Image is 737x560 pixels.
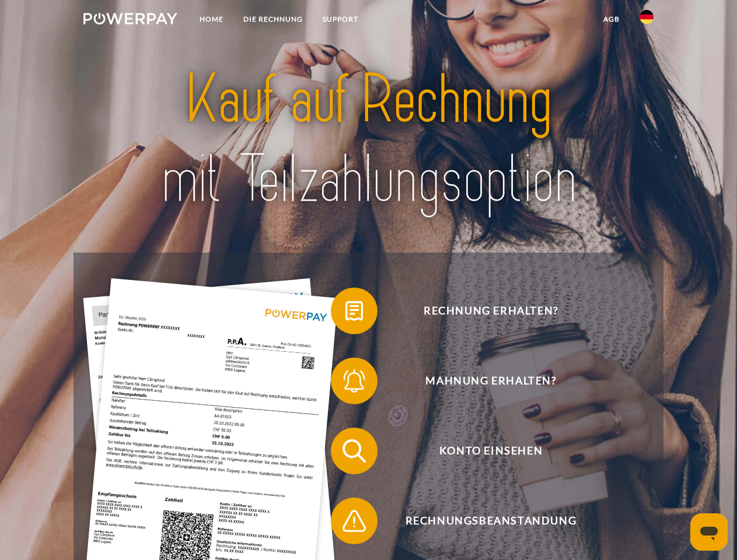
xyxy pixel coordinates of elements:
span: Konto einsehen [348,428,634,474]
a: Home [190,9,233,30]
img: qb_search.svg [340,436,369,466]
a: DIE RECHNUNG [233,9,313,30]
span: Mahnung erhalten? [348,358,634,404]
button: Rechnungsbeanstandung [331,498,634,544]
span: Rechnungsbeanstandung [348,498,634,544]
span: Rechnung erhalten? [348,288,634,334]
img: de [640,10,654,24]
iframe: Schaltfläche zum Öffnen des Messaging-Fensters [690,513,728,551]
img: logo-powerpay-white.svg [83,13,177,24]
img: qb_bill.svg [340,296,369,325]
img: title-powerpay_de.svg [111,56,626,223]
button: Rechnung erhalten? [331,288,634,334]
button: Mahnung erhalten? [331,358,634,404]
button: Konto einsehen [331,428,634,474]
a: agb [593,9,630,30]
img: qb_warning.svg [340,506,369,535]
a: SUPPORT [313,9,368,30]
img: qb_bell.svg [340,366,369,395]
